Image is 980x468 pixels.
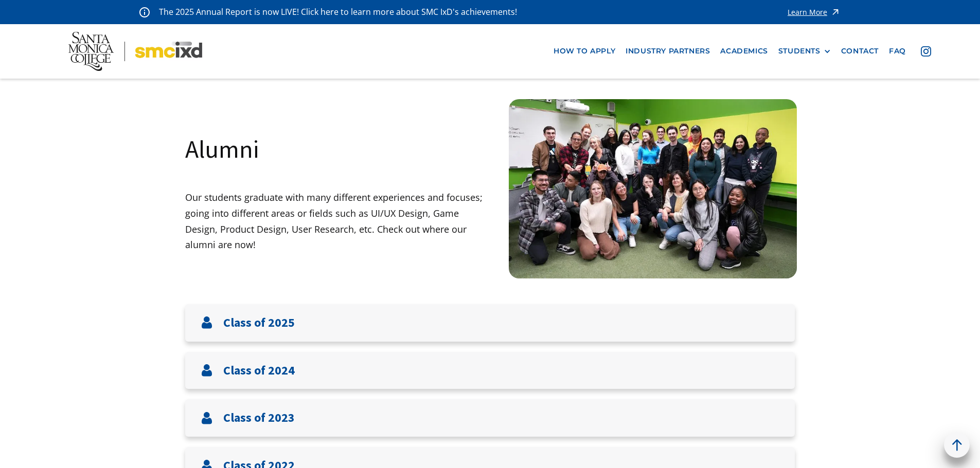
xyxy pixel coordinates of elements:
h3: Class of 2024 [223,363,295,378]
a: back to top [944,432,970,458]
img: User icon [201,316,213,329]
img: icon - information - alert [139,7,150,17]
div: Learn More [788,9,827,16]
img: Santa Monica College - SMC IxD logo [68,32,202,71]
img: User icon [201,364,213,377]
a: faq [884,42,911,61]
img: User icon [201,412,213,424]
img: Santa Monica College IxD Students engaging with industry [509,99,797,278]
a: Academics [715,42,773,61]
p: Our students graduate with many different experiences and focuses; going into different areas or ... [185,190,490,252]
h3: Class of 2023 [223,410,295,425]
div: STUDENTS [778,47,831,55]
div: STUDENTS [778,47,821,55]
img: icon - instagram [921,46,931,57]
p: The 2025 Annual Report is now LIVE! Click here to learn more about SMC IxD's achievements! [159,5,518,19]
a: how to apply [548,42,620,61]
h1: Alumni [185,133,259,165]
a: Learn More [788,5,841,19]
img: icon - arrow - alert [830,5,841,19]
a: contact [836,42,884,61]
h3: Class of 2025 [223,315,295,330]
a: industry partners [620,42,715,61]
